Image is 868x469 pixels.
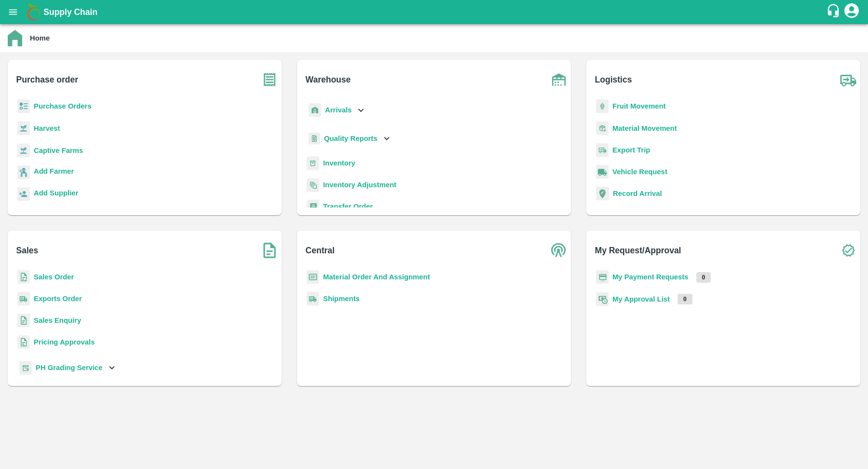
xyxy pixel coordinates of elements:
[34,295,82,303] a: Exports Order
[24,2,43,22] img: logo
[34,167,74,175] b: Add Farmer
[595,244,681,257] b: My Request/Approval
[596,292,609,306] img: approval
[34,338,95,346] a: Pricing Approvals
[307,156,319,170] img: whInventory
[612,168,667,176] a: Vehicle Request
[596,270,609,284] img: payment
[596,165,609,179] img: vehicle
[843,2,860,22] div: account of current user
[34,189,78,197] b: Add Supplier
[34,166,74,179] a: Add Farmer
[19,361,32,375] img: whTracker
[34,102,92,110] a: Purchase Orders
[547,68,571,92] img: warehouse
[307,270,319,284] img: centralMaterial
[306,244,335,257] b: Central
[323,181,396,189] a: Inventory Adjustment
[323,203,373,210] a: Transfer Order
[547,238,571,262] img: central
[323,159,355,167] a: Inventory
[324,135,378,142] b: Quality Reports
[596,143,609,157] img: delivery
[612,102,666,110] a: Fruit Movement
[323,295,360,303] a: Shipments
[17,270,30,284] img: sales
[307,99,366,121] div: Arrivals
[17,187,30,201] img: supplier
[34,317,81,324] a: Sales Enquiry
[17,121,30,136] img: harvest
[17,292,30,306] img: shipments
[309,133,320,145] img: qualityReport
[16,244,39,257] b: Sales
[258,238,282,262] img: soSales
[17,143,30,158] img: harvest
[307,129,392,149] div: Quality Reports
[596,99,609,113] img: fruit
[612,295,670,303] a: My Approval List
[612,124,677,132] a: Material Movement
[678,294,692,304] p: 0
[306,73,351,86] b: Warehouse
[16,73,78,86] b: Purchase order
[325,106,352,114] b: Arrivals
[43,7,97,17] b: Supply Chain
[43,5,826,19] a: Supply Chain
[34,188,78,201] a: Add Supplier
[696,272,711,283] p: 0
[307,292,319,306] img: shipments
[8,30,22,46] img: home
[34,124,60,132] a: Harvest
[17,357,117,379] div: PH Grading Service
[34,273,74,281] a: Sales Order
[36,364,103,372] b: PH Grading Service
[34,147,83,154] a: Captive Farms
[17,335,30,349] img: sales
[613,190,662,197] a: Record Arrival
[596,187,609,200] img: recordArrival
[258,68,282,92] img: purchase
[17,314,30,328] img: sales
[612,146,650,154] a: Export Trip
[2,1,24,23] button: open drawer
[595,73,632,86] b: Logistics
[836,68,860,92] img: truck
[612,273,689,281] a: My Payment Requests
[30,34,50,42] b: Home
[323,273,430,281] a: Material Order And Assignment
[596,121,609,136] img: material
[307,178,319,192] img: inventory
[309,103,321,117] img: whArrival
[17,166,30,179] img: farmer
[826,3,843,21] div: customer-support
[17,99,30,113] img: reciept
[307,200,319,214] img: whTransfer
[836,238,860,262] img: check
